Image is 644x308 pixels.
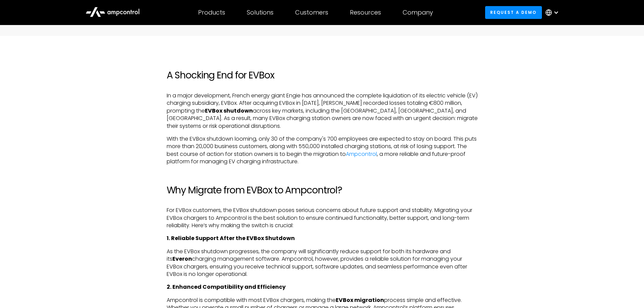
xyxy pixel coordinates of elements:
div: Customers [295,9,328,16]
div: Company [403,9,433,16]
strong: EVBox migration [336,296,384,304]
div: Resources [350,9,381,16]
div: Products [198,9,225,16]
p: In a major development, French energy giant Engie has announced the complete liquidation of its e... [167,92,478,130]
h2: Why Migrate from EVBox to Ampcontrol? [167,185,478,196]
strong: Everon [172,255,192,263]
strong: EVBox shutdown [205,107,253,115]
a: Request a demo [485,6,542,19]
a: Ampcontrol [346,150,377,158]
h2: A Shocking End for EVBox [167,70,478,81]
strong: 2. Enhanced Compatibility and Efficiency [167,283,286,291]
p: With the EVBox shutdown looming, only 30 of the company's 700 employees are expected to stay on b... [167,135,478,166]
div: Solutions [247,9,273,16]
p: For EVBox customers, the EVBox shutdown poses serious concerns about future support and stability... [167,207,478,229]
p: As the EVBox shutdown progresses, the company will significantly reduce support for both its hard... [167,248,478,278]
strong: 1. Reliable Support After the EVBox Shutdown [167,234,295,242]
